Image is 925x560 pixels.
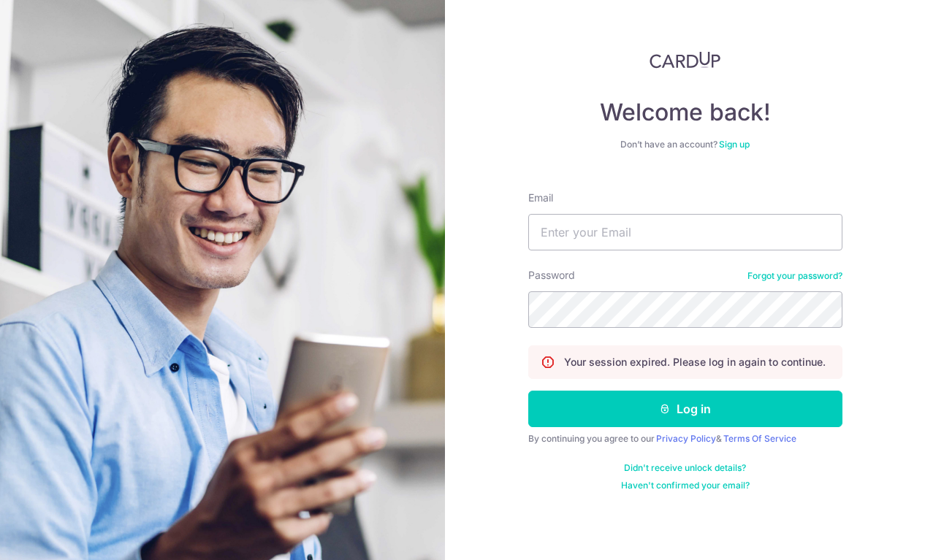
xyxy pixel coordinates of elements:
[564,355,826,369] p: Your session expired. Please log in again to continue.
[624,462,746,474] a: Didn't receive unlock details?
[528,191,553,205] label: Email
[528,214,842,250] input: Enter your Email
[528,268,575,283] label: Password
[650,51,721,69] img: CardUp Logo
[528,433,842,445] div: By continuing you agree to our &
[621,480,750,491] a: Haven't confirmed your email?
[719,139,750,150] a: Sign up
[528,98,842,127] h4: Welcome back!
[723,433,796,444] a: Terms Of Service
[656,433,716,444] a: Privacy Policy
[528,139,842,150] div: Don’t have an account?
[528,391,842,427] button: Log in
[747,270,842,282] a: Forgot your password?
